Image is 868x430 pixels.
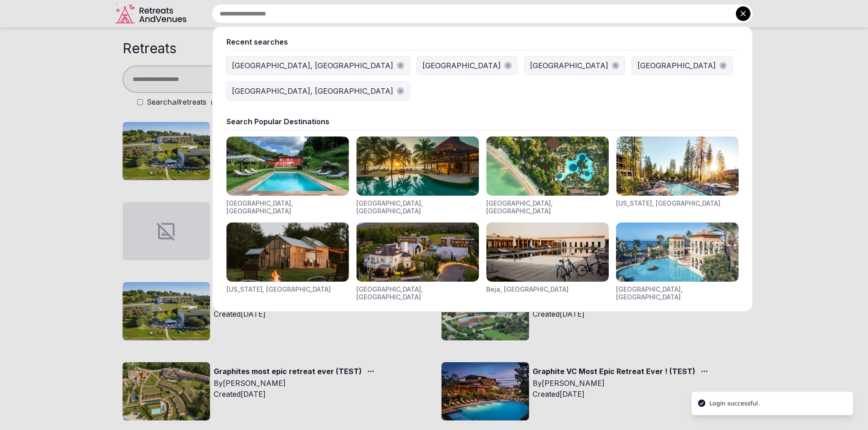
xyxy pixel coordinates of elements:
div: Visit venues for Napa Valley, USA [356,223,479,301]
button: [GEOGRAPHIC_DATA] [524,56,625,75]
div: [US_STATE], [GEOGRAPHIC_DATA] [226,285,331,293]
img: Visit venues for Riviera Maya, Mexico [356,137,479,196]
div: Visit venues for Riviera Maya, Mexico [356,137,479,215]
div: Visit venues for New York, USA [226,223,349,301]
div: [GEOGRAPHIC_DATA] [530,60,608,71]
div: [GEOGRAPHIC_DATA], [GEOGRAPHIC_DATA] [486,199,609,215]
div: [GEOGRAPHIC_DATA] [422,60,501,71]
img: Visit venues for Indonesia, Bali [486,137,609,196]
div: Visit venues for Indonesia, Bali [486,137,609,215]
div: Visit venues for Toscana, Italy [226,137,349,215]
div: Beja, [GEOGRAPHIC_DATA] [486,285,569,293]
div: Login successful. [709,399,760,408]
img: Visit venues for Toscana, Italy [226,137,349,196]
img: Visit venues for Canarias, Spain [616,223,739,282]
div: Visit venues for Beja, Portugal [486,223,609,301]
div: Search Popular Destinations [226,116,739,126]
button: [GEOGRAPHIC_DATA] [417,56,517,75]
div: [GEOGRAPHIC_DATA], [GEOGRAPHIC_DATA] [356,199,479,215]
img: Visit venues for California, USA [616,137,739,196]
button: [GEOGRAPHIC_DATA], [GEOGRAPHIC_DATA] [226,56,410,75]
div: [GEOGRAPHIC_DATA] [637,60,716,71]
img: Visit venues for New York, USA [226,223,349,282]
div: [GEOGRAPHIC_DATA], [GEOGRAPHIC_DATA] [232,60,393,71]
div: Visit venues for California, USA [616,137,739,215]
div: Recent searches [226,37,739,47]
img: Visit venues for Napa Valley, USA [356,223,479,282]
img: Visit venues for Beja, Portugal [486,223,609,282]
button: [GEOGRAPHIC_DATA], [GEOGRAPHIC_DATA] [226,82,410,100]
div: [GEOGRAPHIC_DATA], [GEOGRAPHIC_DATA] [226,199,349,215]
div: [US_STATE], [GEOGRAPHIC_DATA] [616,199,720,207]
div: [GEOGRAPHIC_DATA], [GEOGRAPHIC_DATA] [356,285,479,301]
div: [GEOGRAPHIC_DATA], [GEOGRAPHIC_DATA] [616,285,739,301]
div: [GEOGRAPHIC_DATA], [GEOGRAPHIC_DATA] [232,86,393,96]
div: Visit venues for Canarias, Spain [616,223,739,301]
button: [GEOGRAPHIC_DATA] [632,56,732,75]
